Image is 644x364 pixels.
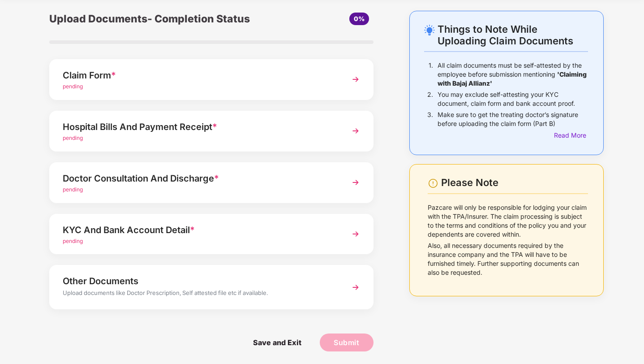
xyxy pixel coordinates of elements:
p: Pazcare will only be responsible for lodging your claim with the TPA/Insurer. The claim processin... [428,203,588,239]
div: Claim Form [63,68,335,82]
img: svg+xml;base64,PHN2ZyBpZD0iTmV4dCIgeG1sbnM9Imh0dHA6Ly93d3cudzMub3JnLzIwMDAvc3ZnIiB3aWR0aD0iMzYiIG... [348,123,364,139]
div: KYC And Bank Account Detail [63,223,335,237]
span: 0% [354,15,365,22]
p: All claim documents must be self-attested by the employee before submission mentioning [438,61,588,88]
span: pending [63,186,83,193]
img: svg+xml;base64,PHN2ZyBpZD0iTmV4dCIgeG1sbnM9Imh0dHA6Ly93d3cudzMub3JnLzIwMDAvc3ZnIiB3aWR0aD0iMzYiIG... [348,71,364,87]
img: svg+xml;base64,PHN2ZyB4bWxucz0iaHR0cDovL3d3dy53My5vcmcvMjAwMC9zdmciIHdpZHRoPSIyNC4wOTMiIGhlaWdodD... [424,25,435,35]
img: svg+xml;base64,PHN2ZyBpZD0iTmV4dCIgeG1sbnM9Imh0dHA6Ly93d3cudzMub3JnLzIwMDAvc3ZnIiB3aWR0aD0iMzYiIG... [348,279,364,295]
span: pending [63,83,83,90]
div: Doctor Consultation And Discharge [63,171,335,186]
img: svg+xml;base64,PHN2ZyBpZD0iV2FybmluZ18tXzI0eDI0IiBkYXRhLW5hbWU9Ildhcm5pbmcgLSAyNHgyNCIgeG1sbnM9Im... [428,178,438,189]
p: 2. [427,90,433,108]
p: Make sure to get the treating doctor’s signature before uploading the claim form (Part B) [438,110,588,128]
div: Upload Documents- Completion Status [49,11,266,27]
p: You may exclude self-attesting your KYC document, claim form and bank account proof. [438,90,588,108]
span: Save and Exit [244,334,310,351]
div: Upload documents like Doctor Prescription, Self attested file etc if available. [63,288,335,300]
div: Other Documents [63,274,335,288]
div: Please Note [441,177,588,189]
img: svg+xml;base64,PHN2ZyBpZD0iTmV4dCIgeG1sbnM9Imh0dHA6Ly93d3cudzMub3JnLzIwMDAvc3ZnIiB3aWR0aD0iMzYiIG... [348,226,364,242]
p: Also, all necessary documents required by the insurance company and the TPA will have to be furni... [428,241,588,277]
div: Things to Note While Uploading Claim Documents [438,23,588,47]
button: Submit [320,334,374,351]
div: Hospital Bills And Payment Receipt [63,120,335,134]
div: Read More [554,130,588,140]
p: 3. [427,110,433,128]
span: pending [63,238,83,244]
span: pending [63,134,83,141]
img: svg+xml;base64,PHN2ZyBpZD0iTmV4dCIgeG1sbnM9Imh0dHA6Ly93d3cudzMub3JnLzIwMDAvc3ZnIiB3aWR0aD0iMzYiIG... [348,174,364,191]
p: 1. [429,61,433,88]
